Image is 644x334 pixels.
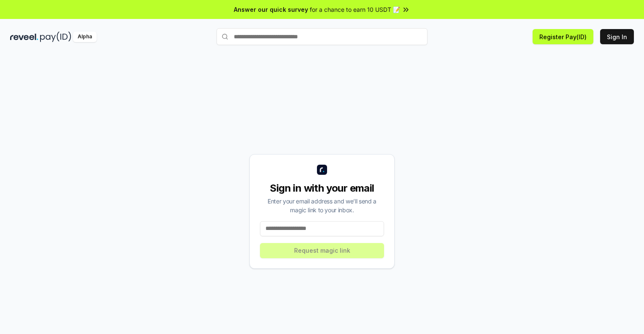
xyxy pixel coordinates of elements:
img: reveel_dark [10,32,38,42]
span: for a chance to earn 10 USDT 📝 [310,5,400,14]
div: Enter your email address and we’ll send a magic link to your inbox. [260,197,384,214]
img: pay_id [40,32,71,42]
img: logo_small [317,165,327,175]
button: Register Pay(ID) [533,29,593,44]
button: Sign In [600,29,634,44]
div: Alpha [73,32,97,42]
span: Answer our quick survey [234,5,308,14]
div: Sign in with your email [260,182,384,195]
